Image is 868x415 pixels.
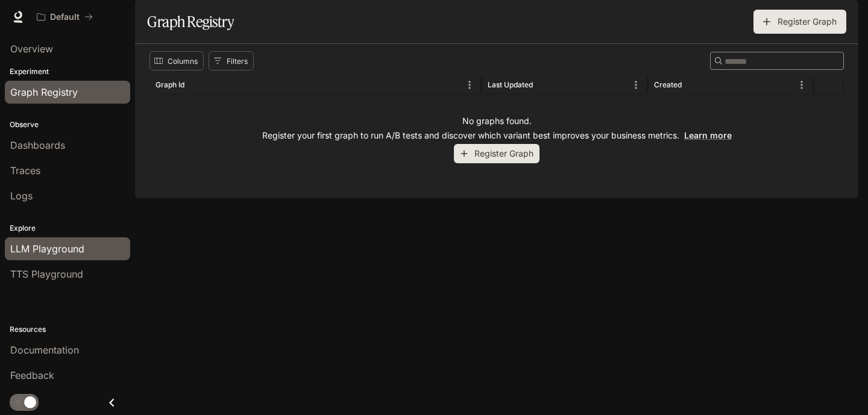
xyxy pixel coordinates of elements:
div: Search [710,52,844,70]
button: Show filters [209,51,254,70]
button: Sort [683,76,701,94]
h1: Graph Registry [147,10,234,34]
button: Select columns [149,51,204,70]
div: Created [654,80,682,89]
button: Menu [793,76,811,94]
button: All workspaces [31,5,98,29]
button: Register Graph [753,10,846,34]
button: Menu [627,76,645,94]
a: Learn more [684,130,732,140]
div: Last Updated [488,80,533,89]
button: Menu [461,76,479,94]
p: No graphs found. [462,115,532,127]
button: Register Graph [454,144,539,164]
p: Default [50,12,80,22]
button: Sort [186,76,204,94]
div: Graph Id [156,80,184,89]
p: Register your first graph to run A/B tests and discover which variant best improves your business... [262,129,732,142]
button: Sort [534,76,552,94]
